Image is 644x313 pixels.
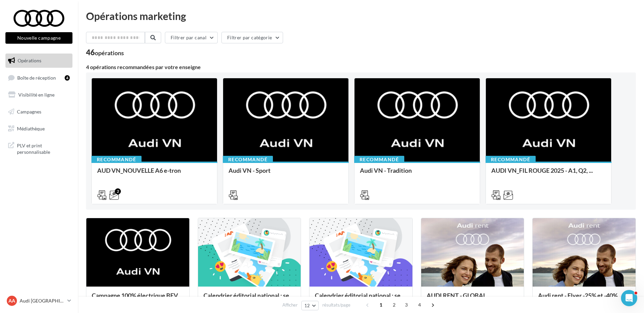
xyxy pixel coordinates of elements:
span: 4 [414,299,425,310]
span: Calendrier éditorial national : se... [315,292,405,299]
div: 4 opérations recommandées par votre enseigne [86,64,636,70]
a: Campagnes [4,105,74,119]
div: Recommandé [486,156,536,163]
span: Calendrier éditorial national : se... [203,292,293,299]
div: Recommandé [354,156,404,163]
span: Audi VN - Tradition [360,167,412,174]
a: Médiathèque [4,122,74,136]
div: 46 [86,49,124,56]
a: PLV et print personnalisable [4,138,74,158]
span: AUD VN_NOUVELLE A6 e-tron [97,167,181,174]
button: 12 [301,301,319,310]
span: 1 [375,299,386,310]
span: Opérations [18,58,41,63]
span: Médiathèque [17,125,45,131]
div: Recommandé [223,156,273,163]
span: Visibilité en ligne [18,92,55,98]
span: 2 [389,299,400,310]
iframe: Intercom live chat [621,290,637,306]
a: Opérations [4,54,74,68]
span: Audi VN - Sport [229,167,271,174]
span: AUDI RENT - GLOBAL [427,292,486,299]
span: Campagnes [17,109,41,114]
span: résultats/page [322,302,350,308]
a: AA Audi [GEOGRAPHIC_DATA] [5,294,72,307]
p: Audi [GEOGRAPHIC_DATA] [20,297,65,304]
button: Filtrer par catégorie [221,32,283,43]
a: Boîte de réception4 [4,70,74,85]
span: Boîte de réception [17,75,56,80]
span: Audi rent - Flyer -25% et -40% [538,292,618,299]
div: 2 [115,188,121,194]
button: Filtrer par canal [165,32,218,43]
span: 12 [304,303,310,308]
div: Recommandé [91,156,142,163]
div: Opérations marketing [86,11,636,21]
span: Afficher [282,302,298,308]
span: PLV et print personnalisable [17,141,70,155]
button: Nouvelle campagne [5,32,72,44]
a: Visibilité en ligne [4,88,74,102]
span: 3 [401,299,412,310]
span: AUDI VN_FIL ROUGE 2025 - A1, Q2, ... [491,167,593,174]
div: opérations [95,50,124,56]
div: 4 [65,75,70,81]
span: AA [8,297,15,304]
